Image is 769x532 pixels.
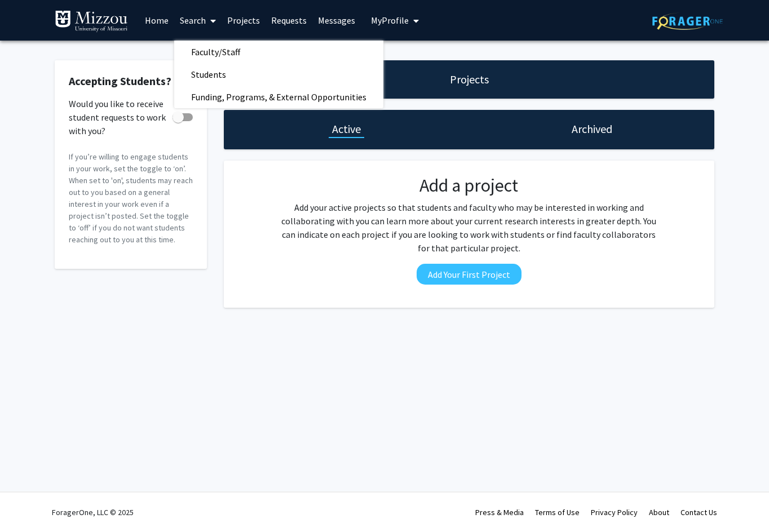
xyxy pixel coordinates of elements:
a: Contact Us [680,507,717,517]
a: Privacy Policy [591,507,638,517]
a: Press & Media [475,507,524,517]
a: Messages [312,1,361,40]
p: Add your active projects so that students and faculty who may be interested in working and collab... [278,201,660,255]
a: About [649,507,669,517]
img: University of Missouri Logo [55,10,128,33]
button: Add Your First Project [417,264,521,285]
p: If you’re willing to engage students in your work, set the toggle to ‘on’. When set to 'on', stud... [69,151,193,246]
span: Would you like to receive student requests to work with you? [69,97,168,138]
a: Search [174,1,222,40]
h1: Archived [572,121,612,137]
span: My Profile [371,15,409,26]
a: Projects [222,1,266,40]
h2: Add a project [278,175,660,196]
div: ForagerOne, LLC © 2025 [52,493,134,532]
a: Requests [266,1,312,40]
a: Students [174,66,383,83]
h2: Accepting Students? [69,74,193,88]
span: Funding, Programs, & External Opportunities [174,86,383,108]
a: Funding, Programs, & External Opportunities [174,88,383,105]
span: Students [174,63,243,86]
iframe: Chat [8,481,48,524]
h1: Active [332,121,361,137]
span: Faculty/Staff [174,41,257,63]
a: Terms of Use [535,507,580,517]
h1: Projects [450,72,489,87]
a: Faculty/Staff [174,43,383,60]
img: ForagerOne Logo [652,12,723,30]
a: Home [139,1,174,40]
